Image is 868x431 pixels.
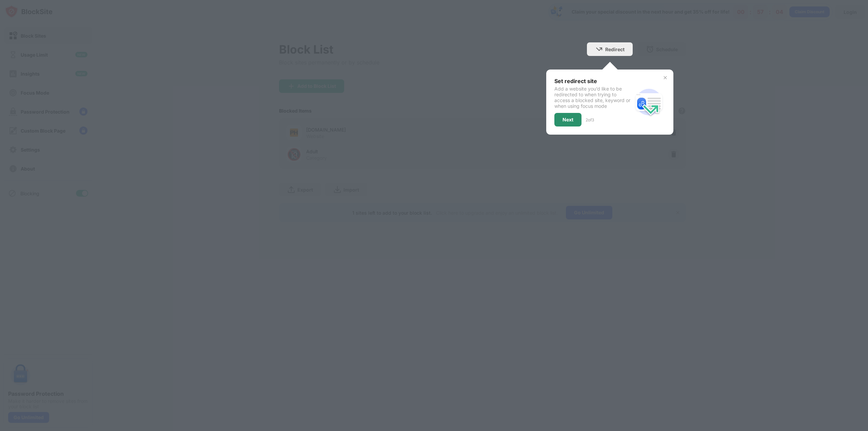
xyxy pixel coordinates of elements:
div: 2 of 3 [586,117,594,122]
div: Redirect [605,46,625,52]
img: x-button.svg [663,75,668,80]
div: Set redirect site [554,78,633,84]
div: Add a website you’d like to be redirected to when trying to access a blocked site, keyword or whe... [554,86,633,109]
div: Next [563,117,573,122]
img: redirect.svg [633,86,665,118]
